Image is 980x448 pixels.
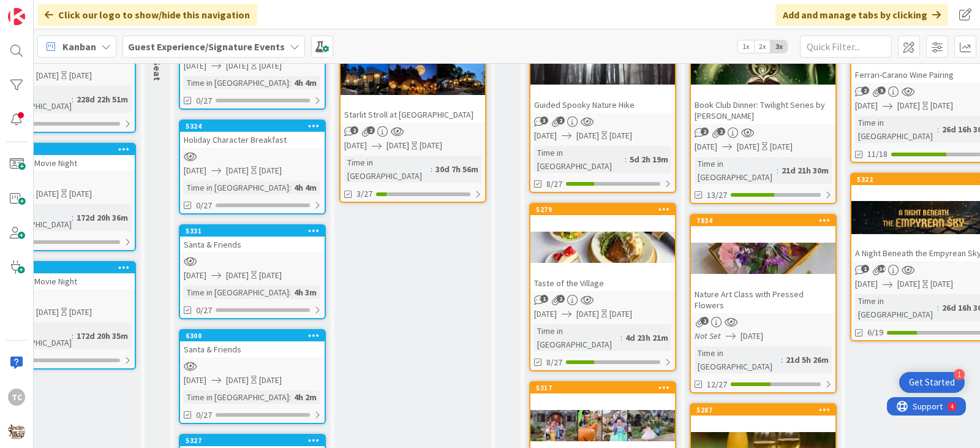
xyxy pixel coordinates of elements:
[530,97,675,113] div: Guided Spooky Nature Hike
[937,301,939,314] span: :
[625,153,627,166] span: :
[741,330,763,343] span: [DATE]
[855,278,878,290] span: [DATE]
[530,204,675,291] div: 5279Taste of the Village
[180,435,325,446] div: 5327
[184,59,206,72] span: [DATE]
[777,164,778,177] span: :
[530,204,675,215] div: 5279
[930,278,953,290] div: [DATE]
[717,127,725,135] span: 2
[259,59,282,72] div: [DATE]
[781,353,783,366] span: :
[691,215,835,226] div: 7834
[546,178,562,191] span: 8/27
[540,295,548,303] span: 1
[530,275,675,291] div: Taste of the Village
[291,390,320,404] div: 4h 2m
[72,211,73,224] span: :
[546,356,562,369] span: 8/27
[226,164,249,177] span: [DATE]
[184,390,289,404] div: Time in [GEOGRAPHIC_DATA]
[196,199,212,212] span: 0/27
[226,59,249,72] span: [DATE]
[341,107,485,123] div: Starlit Stroll at [GEOGRAPHIC_DATA]
[184,164,206,177] span: [DATE]
[540,116,548,124] span: 3
[696,216,835,225] div: 7834
[701,317,709,325] span: 2
[180,121,325,132] div: 5324
[196,304,212,317] span: 0/27
[184,374,206,387] span: [DATE]
[344,156,431,183] div: Time in [GEOGRAPHIC_DATA]
[534,146,625,173] div: Time in [GEOGRAPHIC_DATA]
[770,140,793,153] div: [DATE]
[37,4,257,26] div: Click our logo to show/hide this navigation
[867,148,888,161] span: 11/18
[701,127,709,135] span: 2
[529,25,676,193] a: Guided Spooky Nature Hike[DATE][DATE][DATE]Time in [GEOGRAPHIC_DATA]:5d 2h 19m8/27
[196,409,212,422] span: 0/27
[179,329,326,424] a: 6300Santa & Friends[DATE][DATE][DATE]Time in [GEOGRAPHIC_DATA]:4h 2m0/27
[344,139,367,152] span: [DATE]
[431,162,432,176] span: :
[226,269,249,282] span: [DATE]
[291,76,320,89] div: 4h 4m
[690,214,837,393] a: 7834Nature Art Class with Pressed FlowersNot Set[DATE]Time in [GEOGRAPHIC_DATA]:21d 5h 26m12/27
[180,341,325,357] div: Santa & Friends
[691,404,835,416] div: 5287
[861,86,869,94] span: 2
[536,205,675,214] div: 5279
[184,181,289,194] div: Time in [GEOGRAPHIC_DATA]
[64,5,67,15] div: 4
[691,97,835,124] div: Book Club Dinner: Twilight Series by [PERSON_NAME]
[783,353,832,366] div: 21d 5h 26m
[186,332,325,340] div: 6300
[691,215,835,313] div: 7834Nature Art Class with Pressed Flowers
[8,8,25,25] img: Visit kanbanzone.com
[184,286,289,299] div: Time in [GEOGRAPHIC_DATA]
[529,203,676,371] a: 5279Taste of the Village[DATE][DATE][DATE]Time in [GEOGRAPHIC_DATA]:4d 23h 21m8/27
[62,39,96,54] span: Kanban
[937,123,939,136] span: :
[291,286,320,299] div: 4h 3m
[737,40,754,53] span: 1x
[69,69,92,82] div: [DATE]
[420,139,442,152] div: [DATE]
[534,324,620,351] div: Time in [GEOGRAPHIC_DATA]
[69,188,92,200] div: [DATE]
[609,129,632,142] div: [DATE]
[536,384,675,392] div: 5317
[180,226,325,237] div: 5331
[339,34,486,203] a: Starlit Stroll at [GEOGRAPHIC_DATA][DATE][DATE][DATE]Time in [GEOGRAPHIC_DATA]:30d 7h 56m3/27
[72,93,73,106] span: :
[72,329,73,343] span: :
[289,181,291,194] span: :
[576,308,599,321] span: [DATE]
[861,265,869,273] span: 1
[695,346,781,373] div: Time in [GEOGRAPHIC_DATA]
[691,286,835,313] div: Nature Art Class with Pressed Flowers
[259,164,282,177] div: [DATE]
[691,26,835,124] div: Book Club Dinner: Twilight Series by [PERSON_NAME]
[26,2,56,17] span: Support
[557,295,565,303] span: 2
[386,139,409,152] span: [DATE]
[897,278,920,290] span: [DATE]
[707,189,727,202] span: 13/27
[180,132,325,148] div: Holiday Character Breakfast
[73,329,131,343] div: 172d 20h 35m
[771,40,787,53] span: 3x
[867,326,883,339] span: 6/19
[180,330,325,357] div: 6300Santa & Friends
[179,120,326,215] a: 5324Holiday Character Breakfast[DATE][DATE][DATE]Time in [GEOGRAPHIC_DATA]:4h 4m0/27
[627,153,671,166] div: 5d 2h 19m
[620,331,622,344] span: :
[778,164,832,177] div: 21d 21h 30m
[695,330,721,341] i: Not Set
[530,382,675,393] div: 5317
[259,374,282,387] div: [DATE]
[36,306,59,319] span: [DATE]
[186,227,325,235] div: 5331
